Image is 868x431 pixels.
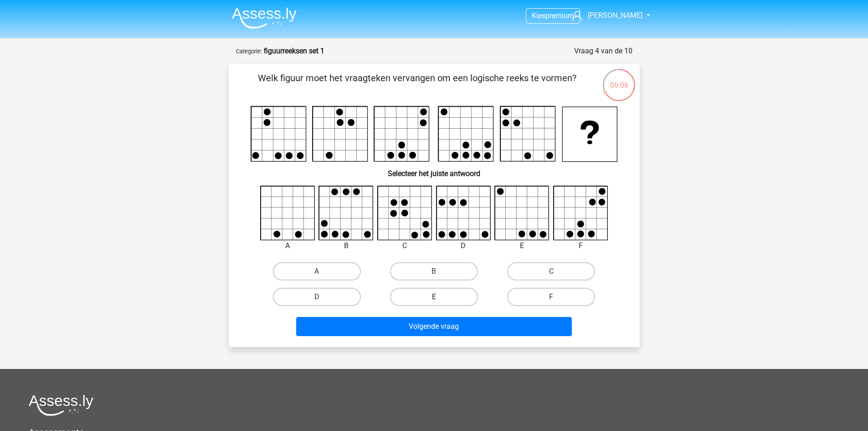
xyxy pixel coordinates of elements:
p: Welk figuur moet het vraagteken vervangen om een logische reeks te vormen? [243,71,591,99]
label: A [273,262,361,280]
span: Kies [532,11,545,20]
label: D [273,288,361,306]
div: E [488,240,556,251]
div: A [253,240,322,251]
img: Assessly logo [29,395,93,416]
div: C [370,240,439,251]
label: F [507,288,595,306]
strong: figuurreeksen set 1 [264,47,324,55]
div: Vraag 4 van de 10 [574,46,632,57]
span: [PERSON_NAME] [588,11,642,20]
small: Categorie: [236,48,262,55]
div: D [429,240,498,251]
a: Kiespremium [526,10,580,22]
div: B [312,240,380,251]
a: [PERSON_NAME] [569,10,643,21]
span: premium [545,11,574,20]
img: Assessly [232,7,297,29]
label: E [390,288,478,306]
label: C [507,262,595,280]
div: 06:06 [602,68,636,91]
button: Volgende vraag [296,317,572,336]
div: F [546,240,615,251]
label: B [390,262,478,280]
h6: Selecteer het juiste antwoord [243,162,625,178]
